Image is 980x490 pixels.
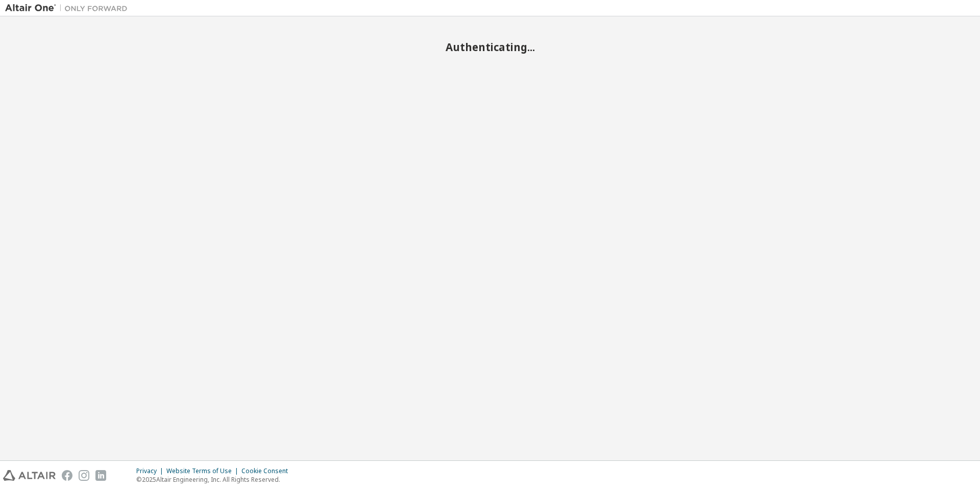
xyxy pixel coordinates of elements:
img: linkedin.svg [95,470,106,481]
img: facebook.svg [62,470,72,481]
p: © 2025 Altair Engineering, Inc. All Rights Reserved. [136,475,294,484]
div: Privacy [136,467,166,475]
img: altair_logo.svg [3,470,56,481]
div: Website Terms of Use [166,467,241,475]
h2: Authenticating... [5,40,975,54]
img: instagram.svg [79,470,89,481]
img: Altair One [5,3,133,13]
div: Cookie Consent [241,467,294,475]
